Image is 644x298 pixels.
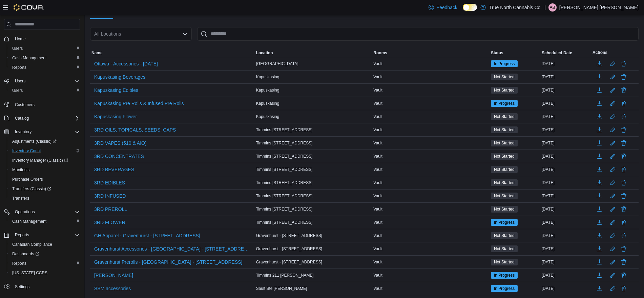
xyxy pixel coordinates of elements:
[12,139,57,144] span: Adjustments (Classic)
[90,49,255,57] button: Name
[9,269,80,277] span: Washington CCRS
[491,179,518,186] span: Not Started
[256,167,313,172] span: Timmins [STREET_ADDRESS]
[491,166,518,173] span: Not Started
[9,259,80,267] span: Reports
[9,185,54,193] a: Transfers (Classic)
[491,245,518,252] span: Not Started
[9,86,80,95] span: Users
[7,63,83,72] button: Reports
[540,192,591,200] div: [DATE]
[372,126,490,134] div: Vault
[609,191,617,201] button: Edit count details
[15,116,29,121] span: Catalog
[593,50,607,55] span: Actions
[620,99,628,107] button: Delete
[494,180,515,186] span: Not Started
[372,99,490,107] div: Vault
[91,217,128,227] button: 3RD FLOWER
[91,85,141,95] button: Kapuskasing Edibles
[494,100,515,106] span: In Progress
[620,271,628,279] button: Delete
[12,208,38,216] button: Operations
[540,258,591,266] div: [DATE]
[7,146,83,156] button: Inventory Count
[256,193,313,199] span: Timmins [STREET_ADDRESS]
[494,87,515,93] span: Not Started
[494,74,515,80] span: Not Started
[540,284,591,293] div: [DATE]
[15,129,32,135] span: Inventory
[256,286,307,291] span: Sault Ste [PERSON_NAME]
[609,270,617,280] button: Edit count details
[256,61,298,66] span: [GEOGRAPHIC_DATA]
[94,74,145,80] span: Kapuskasing Beverages
[540,86,591,94] div: [DATE]
[540,179,591,187] div: [DATE]
[372,284,490,293] div: Vault
[7,249,83,259] a: Dashboards
[91,270,136,280] button: [PERSON_NAME]
[94,113,137,120] span: Kapuskasing Flower
[12,196,29,201] span: Transfers
[12,261,26,266] span: Reports
[609,283,617,294] button: Edit count details
[491,285,518,292] span: In Progress
[494,153,515,159] span: Not Started
[540,232,591,240] div: [DATE]
[12,208,80,216] span: Operations
[256,114,279,119] span: Kapuskasing
[94,60,158,67] span: Ottawa - Accessories - [DATE]
[559,3,639,12] p: [PERSON_NAME] [PERSON_NAME]
[94,245,251,252] span: Gravenhurst Accessories - [GEOGRAPHIC_DATA] - [STREET_ADDRESS]
[91,125,179,135] button: 3RD OILS, TOPICALS, SEEDS, CAPS
[373,50,387,56] span: Rooms
[12,270,47,276] span: [US_STATE] CCRS
[256,101,279,106] span: Kapuskasing
[9,147,44,155] a: Inventory Count
[12,251,39,257] span: Dashboards
[12,231,80,239] span: Reports
[7,53,83,63] button: Cash Management
[609,125,617,135] button: Edit count details
[550,3,555,12] span: AB
[9,147,80,155] span: Inventory Count
[620,73,628,81] button: Delete
[12,282,80,291] span: Settings
[94,153,144,160] span: 3RD CONCENTRATES
[12,55,46,61] span: Cash Management
[256,140,313,146] span: Timmins [STREET_ADDRESS]
[94,193,126,199] span: 3RD INFUSED
[256,180,313,185] span: Timmins [STREET_ADDRESS]
[7,44,83,53] button: Users
[91,244,253,254] button: Gravenhurst Accessories - [GEOGRAPHIC_DATA] - [STREET_ADDRESS]
[7,175,83,184] button: Purchase Orders
[91,204,130,214] button: 3RD PREROLL
[7,137,83,146] a: Adjustments (Classic)
[7,268,83,278] button: [US_STATE] CCRS
[540,165,591,174] div: [DATE]
[12,186,51,192] span: Transfers (Classic)
[494,233,515,239] span: Not Started
[256,233,322,238] span: Gravenhurst - [STREET_ADDRESS]
[372,179,490,187] div: Vault
[491,259,518,265] span: Not Started
[256,273,314,278] span: Timmins 211 [PERSON_NAME]
[437,4,457,11] span: Feedback
[1,99,83,109] button: Customers
[94,285,131,292] span: SSM accessories
[15,78,25,84] span: Users
[491,100,518,107] span: In Progress
[494,114,515,120] span: Not Started
[490,49,540,57] button: Status
[7,86,83,95] button: Users
[9,269,50,277] a: [US_STATE] CCRS
[494,272,515,278] span: In Progress
[494,61,515,67] span: In Progress
[620,258,628,266] button: Delete
[540,60,591,68] div: [DATE]
[9,259,29,267] a: Reports
[491,50,503,56] span: Status
[9,175,46,183] a: Purchase Orders
[372,218,490,226] div: Vault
